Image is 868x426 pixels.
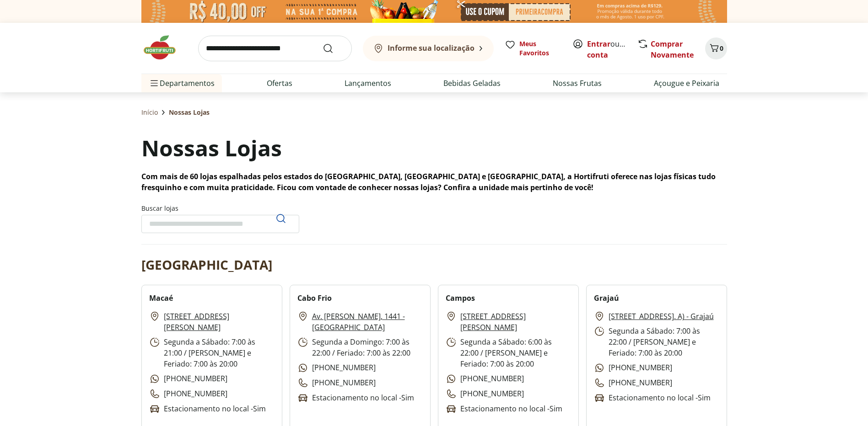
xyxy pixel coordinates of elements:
[446,403,562,415] p: Estacionamento no local - Sim
[141,34,187,61] img: Hortifruti
[141,215,299,233] input: Buscar lojasPesquisar
[609,311,714,322] a: [STREET_ADDRESS]. A) - Grajaú
[169,108,210,117] span: Nossas Lojas
[297,377,376,389] p: [PHONE_NUMBER]
[446,293,475,304] h2: Campos
[149,72,160,94] button: Menu
[149,388,227,399] p: [PHONE_NUMBER]
[323,43,345,54] button: Submit Search
[141,171,727,193] p: Com mais de 60 lojas espalhadas pelos estados do [GEOGRAPHIC_DATA], [GEOGRAPHIC_DATA] e [GEOGRAPH...
[654,78,719,89] a: Açougue e Peixaria
[446,388,524,399] p: [PHONE_NUMBER]
[446,336,571,369] p: Segunda a Sábado: 6:00 às 22:00 / [PERSON_NAME] e Feriado: 7:00 às 20:00
[594,377,672,389] p: [PHONE_NUMBER]
[297,293,332,304] h2: Cabo Frio
[594,293,619,304] h2: Grajaú
[720,44,723,53] span: 0
[594,362,672,373] p: [PHONE_NUMBER]
[141,133,282,164] h1: Nossas Lojas
[149,403,266,415] p: Estacionamento no local - Sim
[149,72,215,94] span: Departamentos
[149,373,227,384] p: [PHONE_NUMBER]
[198,36,352,61] input: search
[587,38,628,60] span: ou
[149,293,173,304] h2: Macaé
[270,208,292,229] button: Pesquisar
[460,311,571,333] a: [STREET_ADDRESS][PERSON_NAME]
[363,36,494,61] button: Informe sua localização
[587,39,637,60] a: Criar conta
[149,336,275,369] p: Segunda a Sábado: 7:00 às 21:00 / [PERSON_NAME] e Feriado: 7:00 às 20:00
[446,373,524,384] p: [PHONE_NUMBER]
[505,39,561,58] a: Meus Favoritos
[519,39,561,58] span: Meus Favoritos
[388,43,474,53] b: Informe sua localização
[594,325,719,358] p: Segunda a Sábado: 7:00 às 22:00 / [PERSON_NAME] e Feriado: 7:00 às 20:00
[267,78,292,89] a: Ofertas
[587,39,610,49] a: Entrar
[443,78,501,89] a: Bebidas Geladas
[312,311,423,333] a: Av. [PERSON_NAME], 1441 - [GEOGRAPHIC_DATA]
[297,392,414,404] p: Estacionamento no local - Sim
[141,108,158,117] a: Início
[141,204,299,233] label: Buscar lojas
[594,392,711,404] p: Estacionamento no local - Sim
[297,336,423,358] p: Segunda a Domingo: 7:00 às 22:00 / Feriado: 7:00 às 22:00
[297,362,376,373] p: [PHONE_NUMBER]
[164,311,275,333] a: [STREET_ADDRESS][PERSON_NAME]
[651,39,694,60] a: Comprar Novamente
[705,37,727,59] button: Carrinho
[345,78,391,89] a: Lançamentos
[553,78,602,89] a: Nossas Frutas
[141,256,272,274] h2: [GEOGRAPHIC_DATA]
